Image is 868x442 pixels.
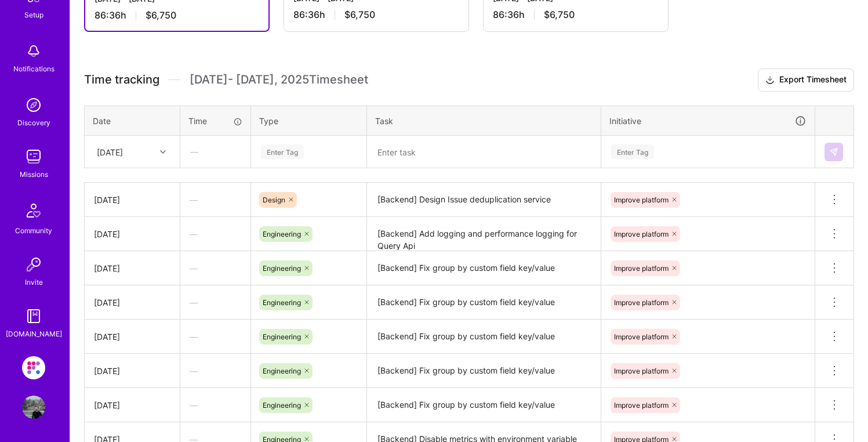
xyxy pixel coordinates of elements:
[84,73,159,87] span: Time tracking
[190,73,368,87] span: [DATE] - [DATE] , 2025 Timesheet
[25,276,43,288] div: Invite
[95,9,259,21] div: 86:36 h
[20,168,48,180] div: Missions
[146,9,176,21] span: $6,750
[13,63,55,75] div: Notifications
[94,296,170,309] div: [DATE]
[22,305,45,328] img: guide book
[614,332,669,341] span: Improve platform
[368,287,600,318] textarea: [Backend] Fix group by custom field key/value
[829,147,838,157] img: Submit
[180,390,250,421] div: —
[22,396,45,419] img: User Avatar
[94,262,170,274] div: [DATE]
[367,106,601,136] th: Task
[94,194,170,206] div: [DATE]
[263,298,301,307] span: Engineering
[368,184,600,216] textarea: [Backend] Design Issue deduplication service
[368,389,600,421] textarea: [Backend] Fix group by custom field key/value
[614,264,669,273] span: Improve platform
[261,143,304,161] div: Enter Tag
[614,298,669,307] span: Improve platform
[188,115,242,127] div: Time
[22,356,45,379] img: Evinced: Platform Team
[544,9,575,21] span: $6,750
[758,68,854,92] button: Export Timesheet
[19,396,48,419] a: User Avatar
[614,230,669,238] span: Improve platform
[22,253,45,276] img: Invite
[493,9,659,21] div: 86:36 h
[160,149,166,155] i: icon Chevron
[344,9,375,21] span: $6,750
[263,230,301,238] span: Engineering
[368,355,600,387] textarea: [Backend] Fix group by custom field key/value
[97,146,123,158] div: [DATE]
[263,264,301,273] span: Engineering
[368,252,600,285] textarea: [Backend] Fix group by custom field key/value
[94,331,170,343] div: [DATE]
[19,356,48,379] a: Evinced: Platform Team
[765,74,775,86] i: icon Download
[22,145,45,168] img: teamwork
[180,321,250,352] div: —
[180,287,250,318] div: —
[263,195,285,204] span: Design
[263,367,301,375] span: Engineering
[614,195,669,204] span: Improve platform
[6,328,62,340] div: [DOMAIN_NAME]
[263,401,301,410] span: Engineering
[251,106,367,136] th: Type
[17,117,50,129] div: Discovery
[94,365,170,377] div: [DATE]
[180,356,250,386] div: —
[368,321,600,353] textarea: [Backend] Fix group by custom field key/value
[24,9,43,21] div: Setup
[609,114,807,128] div: Initiative
[180,184,250,215] div: —
[180,253,250,284] div: —
[293,9,459,21] div: 86:36 h
[20,197,48,224] img: Community
[611,143,654,161] div: Enter Tag
[94,228,170,240] div: [DATE]
[94,399,170,411] div: [DATE]
[85,106,180,136] th: Date
[614,401,669,410] span: Improve platform
[181,136,250,167] div: —
[15,224,52,237] div: Community
[263,332,301,341] span: Engineering
[22,93,45,117] img: discovery
[368,218,600,250] textarea: [Backend] Add logging and performance logging for Query Api
[614,367,669,375] span: Improve platform
[180,219,250,249] div: —
[22,39,45,63] img: bell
